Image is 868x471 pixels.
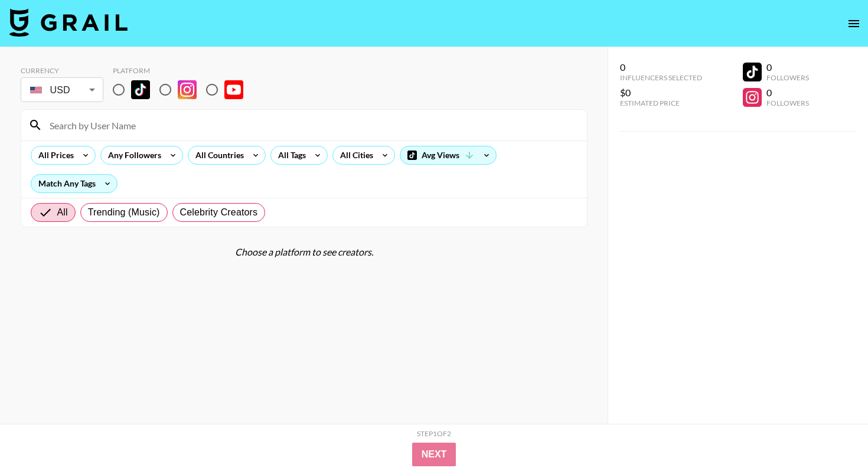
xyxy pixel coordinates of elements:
[400,146,496,164] div: Avg Views
[224,80,243,99] img: YouTube
[101,146,164,164] div: Any Followers
[180,205,258,220] span: Celebrity Creators
[88,205,160,220] span: Trending (Music)
[842,12,866,35] button: open drawer
[21,246,588,258] div: Choose a platform to see creators.
[412,443,456,466] button: Next
[620,99,702,107] div: Estimated Price
[271,146,308,164] div: All Tags
[131,80,150,99] img: TikTok
[620,61,702,73] div: 0
[333,146,376,164] div: All Cities
[620,87,702,99] div: $0
[620,73,702,82] div: Influencers Selected
[766,73,809,82] div: Followers
[809,412,854,457] iframe: Drift Widget Chat Controller
[23,80,101,100] div: USD
[9,8,128,37] img: Grail Talent
[21,66,103,75] div: Currency
[43,116,580,135] input: Search by User Name
[113,66,253,75] div: Platform
[766,61,809,73] div: 0
[188,146,246,164] div: All Countries
[57,205,68,220] span: All
[31,146,76,164] div: All Prices
[31,175,117,192] div: Match Any Tags
[178,80,197,99] img: Instagram
[417,429,451,438] div: Step 1 of 2
[766,87,809,99] div: 0
[766,99,809,107] div: Followers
